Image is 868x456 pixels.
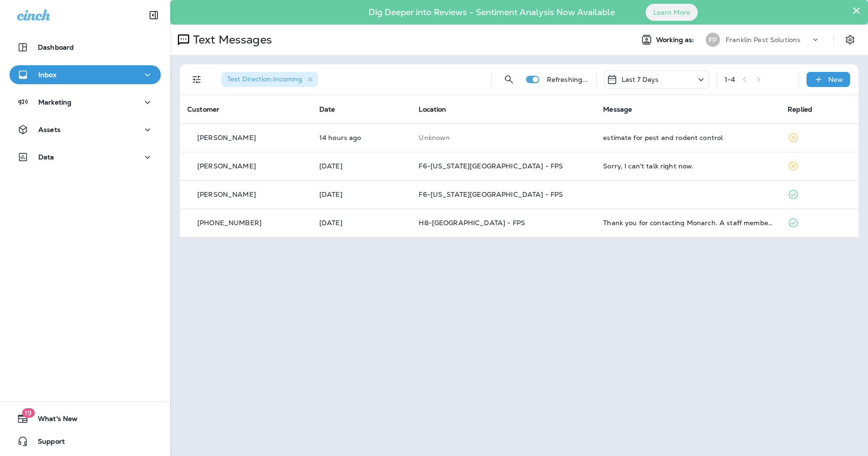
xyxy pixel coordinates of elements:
[9,148,161,167] button: Data
[38,153,54,161] p: Data
[38,98,71,106] p: Marketing
[140,6,167,25] button: Collapse Sidebar
[646,4,698,21] button: Learn More
[187,105,219,114] span: Customer
[603,134,772,141] div: estimate for pest and rodent control
[725,76,735,83] div: 1 - 4
[603,162,772,170] div: Sorry, I can't talk right now.
[197,162,256,170] p: [PERSON_NAME]
[38,71,56,79] p: Inbox
[656,36,696,44] span: Working as:
[189,33,272,47] p: Text Messages
[28,415,78,426] span: What's New
[419,190,563,199] span: F6-[US_STATE][GEOGRAPHIC_DATA] - FPS
[706,33,720,47] div: FP
[9,409,161,428] button: 19What's New
[319,191,404,198] p: Sep 24, 2025 09:22 AM
[622,76,659,83] p: Last 7 Days
[38,126,61,133] p: Assets
[22,408,35,418] span: 19
[319,219,404,227] p: Sep 23, 2025 10:37 AM
[852,3,861,18] button: Close
[319,105,335,114] span: Date
[197,134,256,141] p: [PERSON_NAME]
[603,219,772,227] div: Thank you for contacting Monarch. A staff member will respond to you shortly. Reply STOP to opt o...
[547,76,588,83] p: Refreshing...
[419,134,588,141] p: This customer does not have a last location and the phone number they messaged is not assigned to...
[828,76,843,83] p: New
[726,36,800,44] p: Franklin Pest Solutions
[319,134,404,141] p: Sep 28, 2025 07:18 PM
[9,38,161,57] button: Dashboard
[788,105,812,114] span: Replied
[9,65,161,84] button: Inbox
[197,219,262,227] p: [PHONE_NUMBER]
[227,75,302,83] span: Text Direction : Incoming
[341,11,642,14] p: Dig Deeper into Reviews - Sentiment Analysis Now Available
[9,93,161,112] button: Marketing
[419,219,525,227] span: H8-[GEOGRAPHIC_DATA] - FPS
[221,72,318,87] div: Text Direction:Incoming
[842,31,859,48] button: Settings
[197,191,256,198] p: [PERSON_NAME]
[187,70,206,89] button: Filters
[9,432,161,451] button: Support
[603,105,632,114] span: Message
[319,162,404,170] p: Sep 24, 2025 03:23 PM
[9,120,161,139] button: Assets
[500,70,518,89] button: Search Messages
[419,162,563,170] span: F6-[US_STATE][GEOGRAPHIC_DATA] - FPS
[419,105,446,114] span: Location
[28,438,65,449] span: Support
[38,44,74,51] p: Dashboard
